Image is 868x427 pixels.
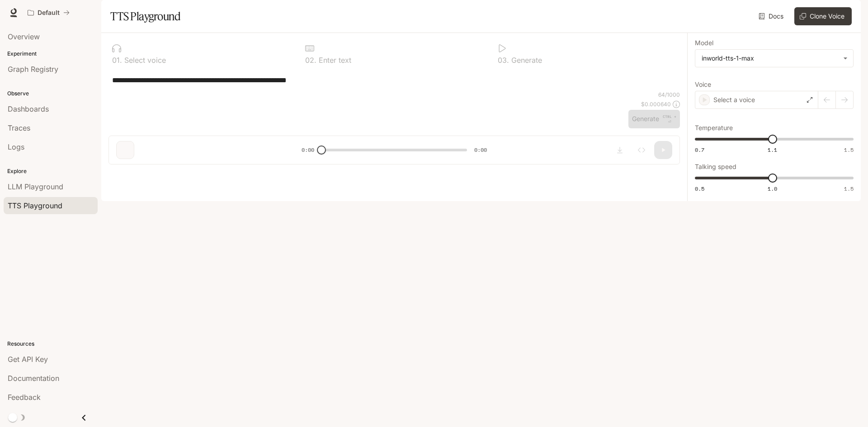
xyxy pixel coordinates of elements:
[695,81,711,88] p: Voice
[794,7,852,25] button: Clone Voice
[112,56,122,64] p: 0 1 .
[695,146,704,154] span: 0.7
[768,146,777,154] span: 1.1
[844,146,854,154] span: 1.5
[316,56,351,64] p: Enter text
[695,50,853,67] div: inworld-tts-1-max
[498,56,509,64] p: 0 3 .
[695,164,736,170] p: Talking speed
[38,9,60,17] p: Default
[641,100,671,108] p: $ 0.000640
[702,54,839,63] div: inworld-tts-1-max
[695,185,704,192] span: 0.5
[122,56,166,64] p: Select voice
[695,125,733,131] p: Temperature
[713,95,755,104] p: Select a voice
[110,7,180,25] h1: TTS Playground
[695,40,713,46] p: Model
[768,185,777,192] span: 1.0
[757,7,787,25] a: Docs
[658,91,680,99] p: 64 / 1000
[305,56,316,64] p: 0 2 .
[844,185,854,192] span: 1.5
[24,4,74,22] button: All workspaces
[509,56,542,64] p: Generate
